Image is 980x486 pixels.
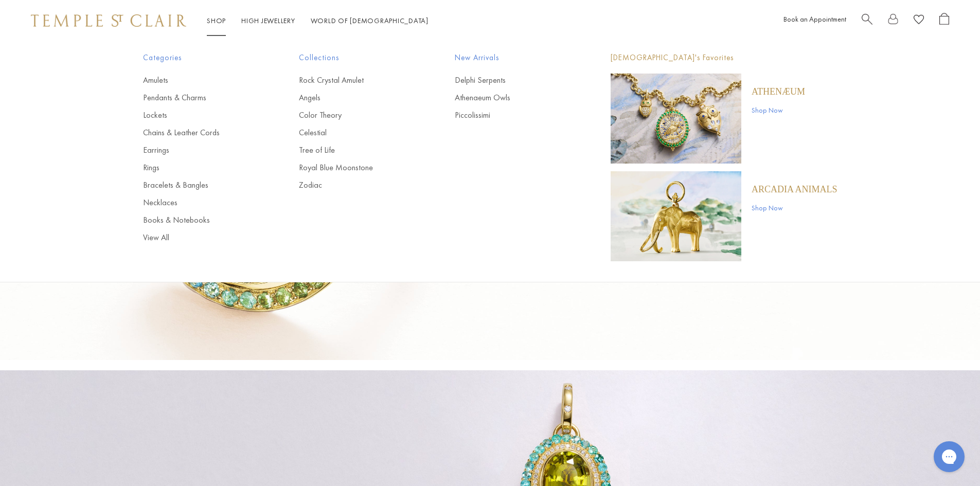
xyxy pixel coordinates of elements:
[862,13,872,29] a: Search
[929,438,970,476] iframe: Gorgias live chat messenger
[143,75,258,86] a: Amulets
[143,92,258,103] a: Pendants & Charms
[143,232,258,243] a: View All
[207,14,429,27] nav: Main navigation
[611,51,838,64] p: [DEMOGRAPHIC_DATA]'s Favorites
[31,14,186,27] img: Temple St. Clair
[143,127,258,138] a: Chains & Leather Cords
[299,51,414,64] span: Collections
[143,51,258,64] span: Categories
[455,51,569,64] span: New Arrivals
[455,75,569,86] a: Delphi Serpents
[241,16,295,25] a: High JewelleryHigh Jewellery
[143,145,258,156] a: Earrings
[143,197,258,208] a: Necklaces
[299,145,414,156] a: Tree of Life
[143,179,258,191] a: Bracelets & Bangles
[914,13,924,29] a: View Wishlist
[311,16,429,25] a: World of [DEMOGRAPHIC_DATA]World of [DEMOGRAPHIC_DATA]
[143,214,258,226] a: Books & Notebooks
[455,92,569,103] a: Athenaeum Owls
[752,86,805,97] a: Athenæum
[752,104,805,116] a: Shop Now
[143,110,258,121] a: Lockets
[299,162,414,173] a: Royal Blue Moonstone
[143,162,258,173] a: Rings
[299,110,414,121] a: Color Theory
[752,184,838,195] a: ARCADIA ANIMALS
[207,16,226,25] a: ShopShop
[455,110,569,121] a: Piccolissimi
[752,202,838,213] a: Shop Now
[299,179,414,191] a: Zodiac
[299,127,414,138] a: Celestial
[299,92,414,103] a: Angels
[783,14,846,24] a: Book an Appointment
[939,13,949,29] a: Open Shopping Bag
[299,75,414,86] a: Rock Crystal Amulet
